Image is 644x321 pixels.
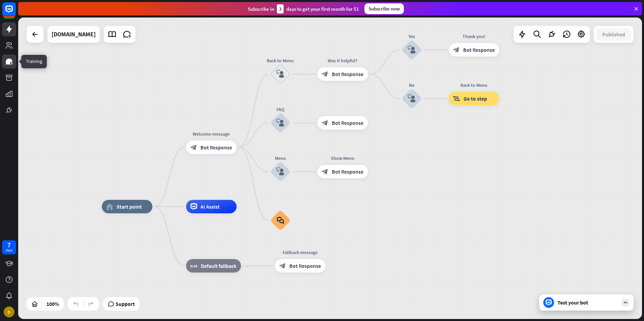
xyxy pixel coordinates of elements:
span: Bot Response [200,144,232,151]
div: 100% [44,298,61,309]
i: block_goto [453,95,460,102]
span: Bot Response [332,71,363,77]
div: D [4,307,14,317]
i: block_bot_response [453,46,460,53]
div: Test your bot [557,299,618,306]
div: Back to Menu [260,57,300,64]
i: block_user_input [408,95,416,103]
a: 7 days [2,240,16,254]
div: No [391,82,432,88]
i: block_bot_response [322,119,328,126]
i: home_2 [106,203,113,210]
span: Start point [117,203,142,210]
i: block_user_input [276,70,284,78]
i: block_user_input [276,168,284,176]
div: onyxrestaurant.hu [52,26,96,43]
div: Menu [260,155,300,162]
i: block_bot_response [279,262,286,269]
div: Back to Menu [444,82,504,88]
div: Was it helpful? [312,57,373,64]
i: block_faq [277,217,284,224]
button: Open LiveChat chat widget [5,3,26,23]
div: Subscribe in days to get your first month for $1 [248,4,359,13]
div: FAQ [260,106,300,113]
div: Fallback message [270,249,330,256]
span: AI Assist [200,203,220,210]
div: Show Menu [312,155,373,162]
span: Bot Response [332,119,363,126]
span: Go to step [463,95,487,102]
span: Default fallback [201,262,236,269]
i: block_bot_response [322,168,328,175]
div: Welcome message [181,131,241,137]
div: Thank you! [444,33,504,40]
span: Bot Response [332,168,363,175]
div: days [6,248,12,253]
div: 3 [277,4,284,13]
div: Yes [391,33,432,40]
div: Subscribe now [364,3,404,14]
span: Bot Response [463,46,495,53]
i: block_user_input [276,119,284,127]
span: Support [116,298,135,309]
div: 7 [7,242,11,248]
i: block_bot_response [322,71,328,77]
i: block_user_input [408,46,416,54]
span: Bot Response [289,262,321,269]
i: block_fallback [190,262,197,269]
i: block_bot_response [190,144,197,151]
button: Published [596,28,631,40]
